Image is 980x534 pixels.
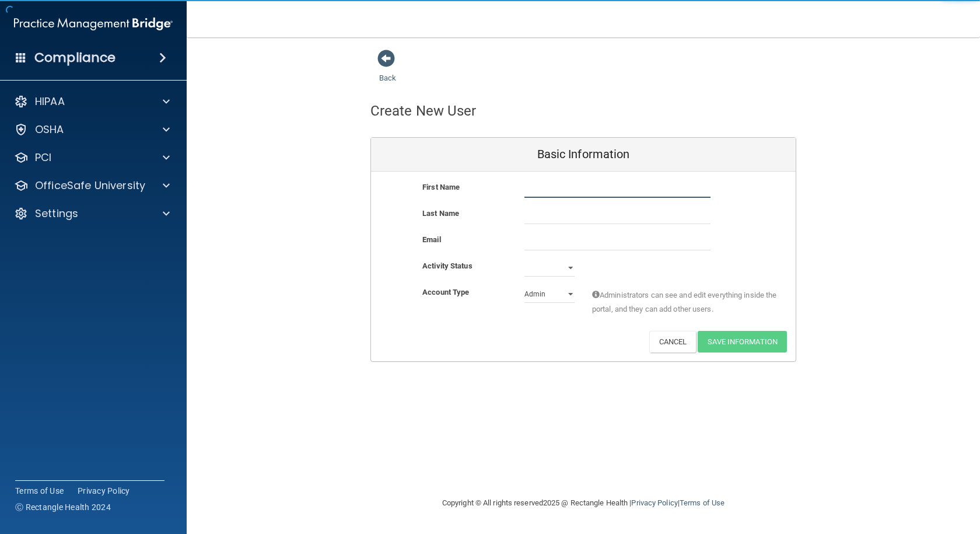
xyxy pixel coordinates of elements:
h4: Create New User [370,103,477,118]
b: Activity Status [422,261,473,270]
p: PCI [35,151,51,165]
p: HIPAA [35,95,65,109]
a: Terms of Use [15,485,64,497]
a: Settings [14,207,170,221]
h4: Compliance [34,50,116,66]
b: Account Type [422,288,469,296]
p: Settings [35,207,78,221]
a: OfficeSafe University [14,179,170,193]
b: Last Name [422,209,459,218]
div: Basic Information [371,138,796,172]
b: First Name [422,183,460,191]
a: OSHA [14,123,170,137]
a: PCI [14,151,170,165]
a: Terms of Use [680,498,724,507]
button: Cancel [649,331,696,352]
a: Privacy Policy [631,498,677,507]
p: OfficeSafe University [35,179,145,193]
button: Save Information [698,331,787,352]
a: HIPAA [14,95,170,109]
p: OSHA [35,123,64,137]
a: Back [379,60,396,82]
span: Ⓒ Rectangle Health 2024 [15,501,111,513]
a: Privacy Policy [78,485,130,497]
div: Copyright © All rights reserved 2025 @ Rectangle Health | | [370,484,796,522]
b: Email [422,235,441,244]
img: PMB logo [14,12,173,36]
span: Administrators can see and edit everything inside the portal, and they can add other users. [592,288,778,316]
